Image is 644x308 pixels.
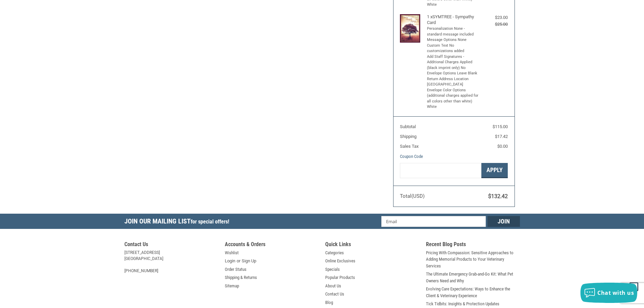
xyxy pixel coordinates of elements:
h5: Recent Blog Posts [426,241,520,250]
span: for special offers! [191,218,229,225]
button: Chat with us [580,283,637,303]
span: Total (USD) [400,193,425,199]
li: Envelope Options Leave Blank [427,71,479,76]
a: Evolving Care Expectations: Ways to Enhance the Client & Veterinary Experience [426,286,520,299]
a: Login [225,258,235,264]
a: Pricing With Compassion: Sensitive Approaches to Adding Memorial Products to Your Veterinary Serv... [426,250,520,269]
a: Online Exclusives [325,258,355,264]
h5: Join Our Mailing List [124,214,233,231]
h5: Quick Links [325,241,419,250]
button: Apply [481,163,508,178]
span: $115.00 [493,124,508,129]
input: Email [381,216,486,227]
span: $0.00 [497,144,508,149]
input: Gift Certificate or Coupon Code [400,163,481,178]
li: Return Address Location [GEOGRAPHIC_DATA] [427,76,479,88]
span: $17.42 [495,134,508,139]
a: Wishlist [225,250,239,256]
a: Contact Us [325,291,344,298]
a: Specials [325,266,340,273]
a: Coupon Code [400,154,423,159]
a: Order Status [225,266,246,273]
h5: Contact Us [124,241,218,250]
a: About Us [325,283,341,289]
a: Sign Up [242,258,256,264]
a: Categories [325,250,344,256]
li: Envelope Color Options (additional charges applied for all colors other than white) White [427,88,479,110]
h5: Accounts & Orders [225,241,319,250]
span: $132.42 [488,193,508,199]
a: Tick Tidbits: Insights & Protection Updates [426,301,499,307]
div: $23.00 [481,14,508,21]
a: Shipping & Returns [225,274,257,281]
input: Join [487,216,520,227]
span: Chat with us [597,289,634,297]
li: Message Options None [427,37,479,43]
a: Sitemap [225,283,239,289]
span: Subtotal [400,124,416,129]
address: [STREET_ADDRESS] [GEOGRAPHIC_DATA] [PHONE_NUMBER] [124,250,218,274]
li: Custom Text No customizations added [427,43,479,54]
a: The Ultimate Emergency Grab-and-Go Kit: What Pet Owners Need and Why [426,271,520,284]
span: or [233,258,244,264]
li: Personalization None - standard message included [427,26,479,37]
h4: 1 x SYMTREE - Sympathy Card [427,14,479,25]
li: Add Staff Signatures - Additional Charges Applied (black imprint only) No [427,54,479,71]
a: Popular Products [325,274,355,281]
div: $25.00 [481,21,508,28]
span: Sales Tax [400,144,419,149]
a: Blog [325,299,333,306]
span: Shipping [400,134,416,139]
